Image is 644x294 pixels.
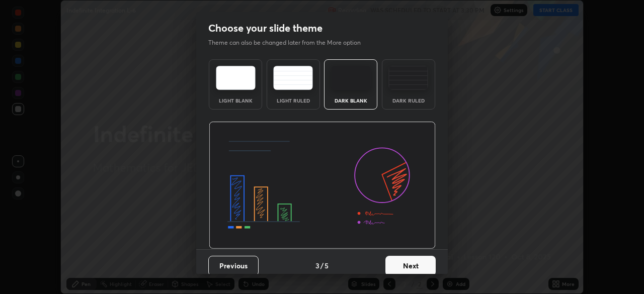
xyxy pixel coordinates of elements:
h4: 3 [315,260,319,271]
div: Light Ruled [273,98,313,103]
img: lightRuledTheme.5fabf969.svg [273,66,313,90]
div: Dark Ruled [388,98,429,103]
p: Theme can also be changed later from the More option [208,38,371,47]
h4: / [320,260,324,271]
img: darkTheme.f0cc69e5.svg [331,66,371,90]
img: darkRuledTheme.de295e13.svg [388,66,428,90]
h2: Choose your slide theme [208,22,323,35]
h4: 5 [325,260,329,271]
div: Light Blank [215,98,256,103]
div: Dark Blank [331,98,371,103]
img: lightTheme.e5ed3b09.svg [216,66,256,90]
img: darkThemeBanner.d06ce4a2.svg [209,122,436,249]
button: Previous [208,256,259,276]
button: Next [385,256,436,276]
